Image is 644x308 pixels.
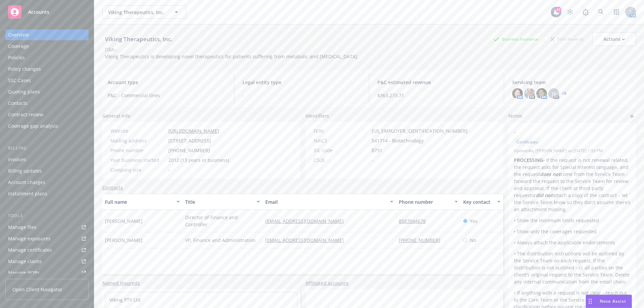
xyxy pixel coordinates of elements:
[265,198,386,205] div: Email
[8,154,26,165] div: Invoices
[540,171,560,177] em: does not
[552,90,556,97] span: JS
[396,194,460,210] button: Phone number
[600,298,626,304] span: Nova Assist
[5,29,89,40] a: Overview
[265,218,349,224] a: [EMAIL_ADDRESS][DOMAIN_NAME]
[514,157,543,163] strong: PROCESSING
[8,41,29,52] div: Coverage
[110,127,166,134] div: Website
[5,245,89,255] a: Manage certificates
[399,237,446,243] a: [PHONE_NUMBER]
[8,86,40,97] div: Quoting plans
[562,91,567,96] a: +5
[8,222,37,233] div: Manage files
[579,5,592,19] a: Report a Bug
[470,218,478,225] span: Yes
[5,233,89,244] span: Manage exposures
[8,233,51,244] div: Manage exposures
[105,237,143,244] span: [PERSON_NAME]
[185,214,260,228] span: Director of Finance and Controller
[102,194,182,210] button: Full name
[185,198,253,205] div: Title
[108,79,226,86] span: Account type
[5,41,89,52] a: Coverage
[314,147,369,154] div: SIC code
[514,239,631,246] p: • Always attach the applicable endorsements
[610,5,623,19] a: Switch app
[524,88,535,99] img: photo
[168,137,211,144] span: [STREET_ADDRESS]
[102,280,140,287] a: Named insureds
[372,157,373,164] span: -
[314,157,369,164] div: CSLB
[263,194,396,210] button: Email
[243,79,361,86] span: Legal entity type
[5,75,89,86] a: SSC Cases
[182,194,263,210] button: Title
[594,5,608,19] a: Search
[372,127,468,134] span: [US_EMPLOYER_IDENTIFICATION_NUMBER]
[536,88,547,99] img: photo
[8,188,47,199] div: Installment plans
[306,280,348,287] a: Affiliated accounts
[514,217,631,224] p: • Show the minimum limits requested
[514,148,631,154] span: Updated by [PERSON_NAME] on [DATE] 1:53 PM
[8,29,29,40] div: Overview
[8,121,58,131] div: Coverage gap analysis
[12,286,62,293] span: Open Client Navigator
[110,147,166,154] div: Phone number
[8,256,42,267] div: Manage claims
[512,88,523,99] img: photo
[514,250,631,285] p: • The distribution instructions will be outlined by the Service Team on each request. If the dist...
[603,33,625,46] div: Actions
[168,128,219,134] a: [URL][DOMAIN_NAME]
[110,157,166,164] div: Year business started
[517,139,538,145] span: Certificates
[5,109,89,120] a: Contract review
[102,5,186,19] button: Viking Therapeutics, Inc.
[372,137,424,144] span: 541714 - Biotechnology
[105,46,117,53] div: DBA: -
[110,137,166,144] div: Mailing address
[377,79,496,86] span: P&C estimated revenue
[555,7,561,13] div: 47
[399,218,431,224] a: 8587044678
[185,237,256,244] span: VP, Finance and Administration
[536,192,553,198] em: did not
[8,64,41,74] div: Policy changes
[28,9,49,15] span: Accounts
[102,112,130,119] span: General info
[463,198,493,205] div: Key contact
[586,295,594,308] div: Drag to move
[102,35,175,44] div: Viking Therapeutics, Inc.
[5,166,89,176] a: Billing updates
[105,198,172,205] div: Full name
[306,112,329,119] span: Identifiers
[508,112,522,120] span: Notes
[5,212,89,219] div: Tools
[8,52,25,63] div: Policies
[5,177,89,188] a: Account charges
[5,64,89,74] a: Policy changes
[592,33,636,46] button: Actions
[105,218,143,225] span: [PERSON_NAME]
[314,127,369,134] div: FEIN
[110,166,166,173] div: Company size
[168,147,210,154] span: [PHONE_NUMBER]
[265,237,349,243] a: [EMAIL_ADDRESS][DOMAIN_NAME]
[108,9,166,16] span: Viking Therapeutics, Inc.
[586,295,632,308] button: Nova Assist
[105,53,359,60] span: Viking Therapeutics is developing novel therapeutics for patients suffering from metabolic and [M...
[5,86,89,97] a: Quoting plans
[5,154,89,165] a: Invoices
[8,109,43,120] div: Contract review
[5,188,89,199] a: Installment plans
[5,222,89,233] a: Manage files
[8,98,28,109] div: Contacts
[314,137,369,144] div: NAICS
[102,184,123,191] a: Contacts
[8,245,52,255] div: Manage certificates
[5,121,89,131] a: Coverage gap analysis
[512,79,631,86] span: Servicing team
